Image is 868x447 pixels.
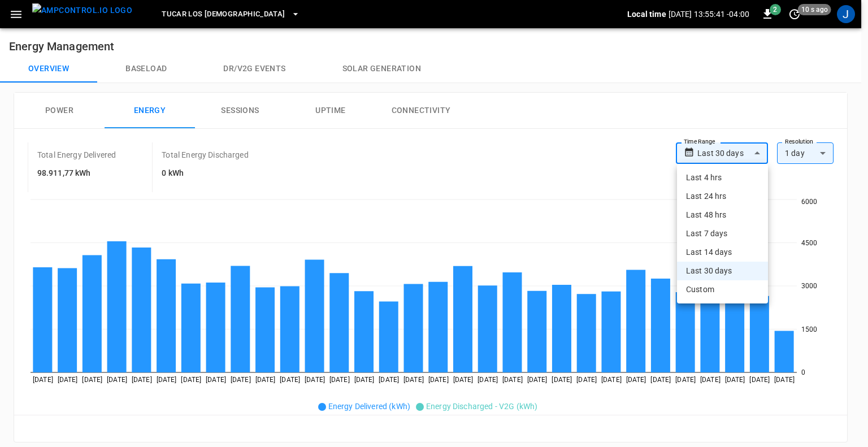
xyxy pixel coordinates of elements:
[677,187,768,206] li: Last 24 hrs
[677,206,768,224] li: Last 48 hrs
[677,262,768,280] li: Last 30 days
[677,224,768,243] li: Last 7 days
[677,243,768,262] li: Last 14 days
[677,280,768,299] li: Custom
[677,168,768,187] li: Last 4 hrs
